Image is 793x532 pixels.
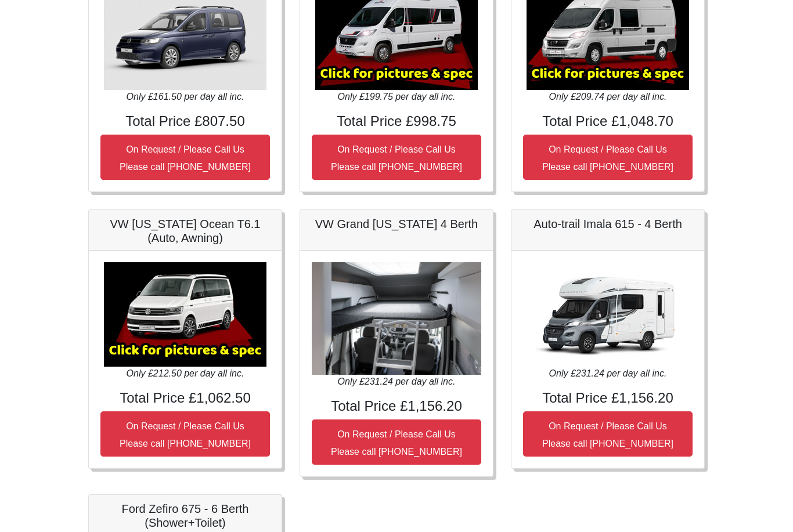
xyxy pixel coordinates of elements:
[523,135,693,180] button: On Request / Please Call UsPlease call [PHONE_NUMBER]
[120,422,251,449] small: On Request / Please Call Us Please call [PHONE_NUMBER]
[542,422,673,449] small: On Request / Please Call Us Please call [PHONE_NUMBER]
[338,92,456,102] i: Only £199.75 per day all inc.
[100,390,270,407] h4: Total Price £1,062.50
[100,412,270,457] button: On Request / Please Call UsPlease call [PHONE_NUMBER]
[312,218,481,231] h5: VW Grand [US_STATE] 4 Berth
[523,114,693,131] h4: Total Price £1,048.70
[549,92,667,102] i: Only £209.74 per day all inc.
[338,377,456,387] i: Only £231.24 per day all inc.
[331,430,462,457] small: On Request / Please Call Us Please call [PHONE_NUMBER]
[120,145,251,172] small: On Request / Please Call Us Please call [PHONE_NUMBER]
[312,420,481,465] button: On Request / Please Call UsPlease call [PHONE_NUMBER]
[100,135,270,180] button: On Request / Please Call UsPlease call [PHONE_NUMBER]
[100,502,270,530] h5: Ford Zefiro 675 - 6 Berth (Shower+Toilet)
[523,390,693,407] h4: Total Price £1,156.20
[523,412,693,457] button: On Request / Please Call UsPlease call [PHONE_NUMBER]
[100,218,270,245] h5: VW [US_STATE] Ocean T6.1 (Auto, Awning)
[331,145,462,172] small: On Request / Please Call Us Please call [PHONE_NUMBER]
[312,135,481,180] button: On Request / Please Call UsPlease call [PHONE_NUMBER]
[127,92,244,102] i: Only £161.50 per day all inc.
[542,145,673,172] small: On Request / Please Call Us Please call [PHONE_NUMBER]
[312,114,481,131] h4: Total Price £998.75
[100,114,270,131] h4: Total Price £807.50
[312,399,481,415] h4: Total Price £1,156.20
[104,263,266,367] img: VW California Ocean T6.1 (Auto, Awning)
[127,369,244,379] i: Only £212.50 per day all inc.
[523,218,693,231] h5: Auto-trail Imala 615 - 4 Berth
[312,263,481,376] img: VW Grand California 4 Berth
[527,263,689,367] img: Auto-trail Imala 615 - 4 Berth
[549,369,667,379] i: Only £231.24 per day all inc.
